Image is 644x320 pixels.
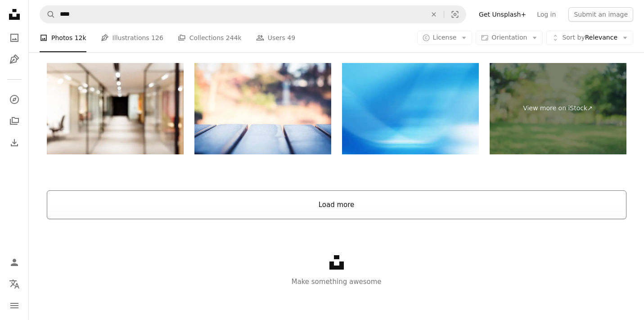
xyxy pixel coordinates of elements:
[5,134,23,152] a: Download History
[417,31,473,45] button: License
[490,63,626,154] a: View more on iStock↗
[40,5,466,23] form: Find visuals sitewide
[178,23,242,52] a: Collections 244k
[226,33,242,43] span: 244k
[5,50,23,68] a: Illustrations
[29,276,644,287] p: Make something awesome
[531,7,561,22] a: Log in
[444,6,466,23] button: Visual search
[5,29,23,47] a: Photos
[194,63,331,154] img: A beautiful winter morning in southern Sweden. Frost has formed on the outdoor wooden tables by t...
[5,297,23,315] button: Menu
[287,33,295,43] span: 49
[5,253,23,271] a: Log in / Sign up
[342,63,479,154] img: Abstract Blue Background
[101,23,163,52] a: Illustrations 126
[568,7,633,22] button: Submit an image
[562,33,617,42] span: Relevance
[491,34,527,41] span: Orientation
[433,34,457,41] span: License
[5,275,23,293] button: Language
[256,23,296,52] a: Users 49
[5,5,23,25] a: Home — Unsplash
[47,190,626,219] button: Load more
[151,33,163,43] span: 126
[476,31,543,45] button: Orientation
[5,90,23,108] a: Explore
[47,63,184,154] img: Abstract blur image background of airport terminal corridor
[562,34,585,41] span: Sort by
[473,7,531,22] a: Get Unsplash+
[546,31,633,45] button: Sort byRelevance
[424,6,444,23] button: Clear
[40,6,55,23] button: Search Unsplash
[5,112,23,130] a: Collections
